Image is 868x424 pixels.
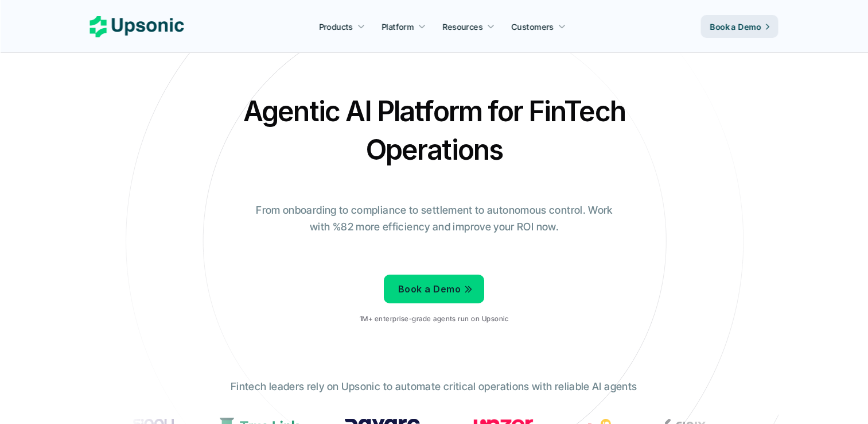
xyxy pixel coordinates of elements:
[233,92,635,169] h2: Agentic AI Platform for FinTech Operations
[384,275,484,303] a: Book a Demo
[443,21,483,33] p: Resources
[360,315,508,323] p: 1M+ enterprise-grade agents run on Upsonic
[710,21,761,33] p: Book a Demo
[382,21,414,33] p: Platform
[312,16,372,37] a: Products
[701,15,779,38] a: Book a Demo
[398,281,461,298] p: Book a Demo
[319,21,353,33] p: Products
[231,379,637,395] p: Fintech leaders rely on Upsonic to automate critical operations with reliable AI agents
[248,202,621,236] p: From onboarding to compliance to settlement to autonomous control. Work with %82 more efficiency ...
[512,21,554,33] p: Customers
